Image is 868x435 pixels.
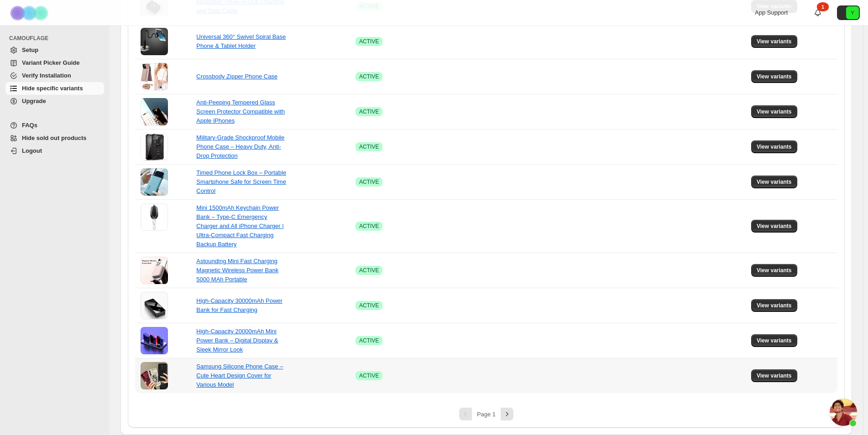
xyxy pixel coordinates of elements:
a: FAQs [5,119,104,132]
nav: Pagination [135,408,837,420]
span: View variants [757,302,792,309]
a: Samsung Silicone Phone Case – Cute Heart Design Cover for Various Model [196,363,283,388]
button: View variants [751,220,797,233]
span: View variants [757,108,792,115]
span: Upgrade [22,98,46,104]
span: ACTIVE [359,267,379,274]
text: Y [851,10,854,16]
button: View variants [751,35,797,48]
img: High-Capacity 30000mAh Power Bank for Fast Charging [141,292,168,319]
button: View variants [751,334,797,347]
img: Samsung Silicone Phone Case – Cute Heart Design Cover for Various Model [141,362,168,389]
a: 1 [813,8,822,17]
span: ACTIVE [359,337,379,344]
button: View variants [751,369,797,382]
span: ACTIVE [359,143,379,150]
span: View variants [757,223,792,230]
img: Military-Grade Shockproof Mobile Phone Case – Heavy Duty, Anti-Drop Protection [141,133,168,161]
button: View variants [751,70,797,83]
a: Anti-Peeping Tempered Glass Screen Protector Compatible with Apple iPhones [196,99,285,124]
span: View variants [757,372,792,379]
img: Mini 1500mAh Keychain Power Bank – Type-C Emergency Charger and All iPhone Charger | Ultra-Compac... [141,203,168,231]
span: View variants [757,178,792,186]
span: ACTIVE [359,223,379,230]
span: ACTIVE [359,178,379,186]
span: View variants [757,143,792,150]
span: Setup [22,47,38,53]
a: Verify Installation [5,69,104,82]
button: Next [501,408,513,420]
button: View variants [751,105,797,118]
span: View variants [757,38,792,45]
a: Mini 1500mAh Keychain Power Bank – Type-C Emergency Charger and All iPhone Charger | Ultra-Compac... [196,204,283,248]
a: Open chat [830,399,857,426]
button: View variants [751,176,797,188]
a: Military-Grade Shockproof Mobile Phone Case – Heavy Duty, Anti-Drop Protection [196,134,284,159]
img: High-Capacity 20000mAh Mini Power Bank – Digital Display & Sleek Mirror Look [141,327,168,354]
div: 1 [817,2,829,11]
span: CAMOUFLAGE [9,35,105,42]
span: Logout [22,147,42,154]
a: Hide sold out products [5,132,104,145]
span: Hide specific variants [22,85,83,92]
img: Timed Phone Lock Box – Portable Smartphone Safe for Screen Time Control [141,168,168,196]
span: ACTIVE [359,372,379,379]
img: Crossbody Zipper Phone Case [141,63,168,90]
img: Universal 360° Swivel Spiral Base Phone & Tablet Holder [141,28,168,55]
span: ACTIVE [359,302,379,309]
span: View variants [757,267,792,274]
span: View variants [757,337,792,344]
a: Hide specific variants [5,82,104,95]
span: FAQs [22,122,37,129]
button: View variants [751,264,797,277]
a: Crossbody Zipper Phone Case [196,73,277,80]
a: Universal 360° Swivel Spiral Base Phone & Tablet Holder [196,33,286,49]
button: View variants [751,140,797,153]
span: ACTIVE [359,108,379,115]
a: Variant Picker Guide [5,57,104,69]
a: High-Capacity 20000mAh Mini Power Bank – Digital Display & Sleek Mirror Look [196,328,278,353]
span: Page 1 [477,411,496,418]
span: App Support [755,9,788,16]
span: ACTIVE [359,38,379,45]
span: Verify Installation [22,72,71,79]
a: Logout [5,145,104,157]
a: High-Capacity 30000mAh Power Bank for Fast Charging [196,297,282,313]
img: Camouflage [7,0,53,26]
button: View variants [751,299,797,312]
a: Astounding Mini Fast Charging Magnetic Wireless Power Bank 5000 MAh Portable [196,258,278,283]
span: Avatar with initials Y [846,6,859,19]
a: Setup [5,44,104,57]
span: Hide sold out products [22,135,87,141]
img: Anti-Peeping Tempered Glass Screen Protector Compatible with Apple iPhones [141,98,168,125]
img: Astounding Mini Fast Charging Magnetic Wireless Power Bank 5000 MAh Portable [141,257,168,284]
span: ACTIVE [359,73,379,80]
a: Upgrade [5,95,104,108]
a: Timed Phone Lock Box – Portable Smartphone Safe for Screen Time Control [196,169,286,194]
span: Variant Picker Guide [22,59,79,66]
span: View variants [757,73,792,80]
button: Avatar with initials Y [837,5,860,20]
